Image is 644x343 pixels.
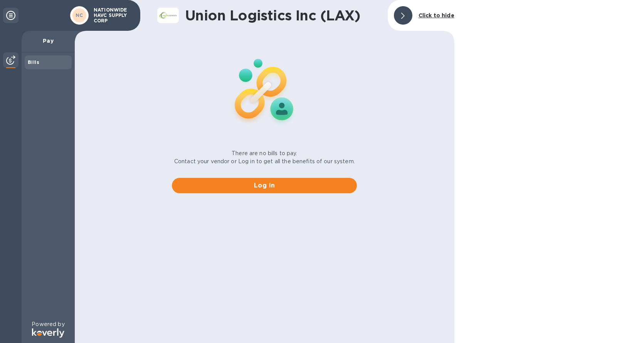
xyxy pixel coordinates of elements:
[28,37,69,45] p: Pay
[28,59,39,65] b: Bills
[32,320,64,328] p: Powered by
[32,328,64,338] img: Logo
[419,12,454,18] b: Click to hide
[174,149,355,166] p: There are no bills to pay. Contact your vendor or Log in to get all the benefits of our system.
[178,181,351,190] span: Log in
[185,7,382,23] h1: Union Logistics Inc (LAX)
[172,178,357,193] button: Log in
[94,7,132,23] p: NATIONWIDE HAVC SUPPLY CORP
[76,12,83,18] b: NC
